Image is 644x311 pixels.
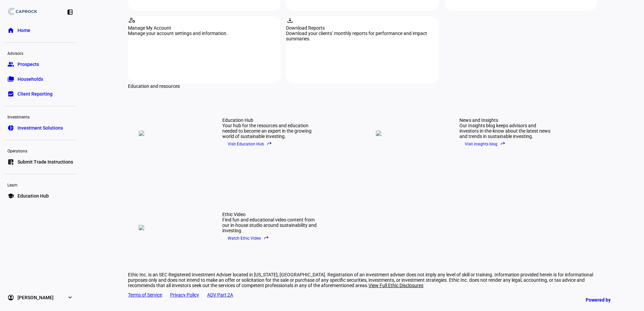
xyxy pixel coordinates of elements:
[18,294,54,301] span: [PERSON_NAME]
[459,117,554,123] div: News and Insights
[222,217,317,233] div: Find fun and educational video content from our in-house studio around sustainability and investing.
[128,31,281,36] div: Manage your account settings and information.
[286,31,439,41] div: Download your clients’ monthly reports for performance and impact summaries.
[4,72,77,86] a: folder_copyHouseholds
[4,58,77,71] a: groupProspects
[7,61,14,68] eth-mat-symbol: group
[4,48,77,58] div: Advisors
[264,235,269,240] eth-mat-symbol: reply
[7,125,14,131] eth-mat-symbol: pie_chart
[18,193,49,199] span: Education Hub
[4,121,77,135] a: pie_chartInvestment Solutions
[222,123,317,139] div: Your hub for the resources and education needed to become an expert in the growing world of susta...
[128,25,281,31] div: Manage My Account
[207,292,233,298] a: ADV Part 2A
[228,233,269,243] span: Watch Ethic Video
[18,125,63,131] span: Investment Solutions
[4,146,77,155] div: Operations
[4,112,77,121] div: Investments
[459,139,511,149] button: Visit insights blogreply
[7,91,14,97] eth-mat-symbol: bid_landscape
[139,225,206,230] img: ethic-video.png
[18,91,53,97] span: Client Reporting
[267,141,272,146] eth-mat-symbol: reply
[222,233,317,243] a: Watch Ethic Videoreply
[4,24,77,37] a: homeHome
[18,61,39,68] span: Prospects
[222,233,275,243] button: Watch Ethic Videoreply
[128,16,136,24] mat-icon: manage_accounts
[139,131,206,136] img: education-hub.png
[18,76,43,82] span: Households
[128,272,597,288] div: Ethic Inc. is an SEC Registered Investment Adviser located in [US_STATE], [GEOGRAPHIC_DATA]. Regi...
[222,139,278,149] button: Visit Education Hubreply
[228,139,272,149] span: Visit Education Hub
[459,139,554,149] a: Visit insights blogreply
[18,159,73,165] span: Submit Trade Instructions
[222,117,317,123] div: Education Hub
[376,131,443,136] img: news.png
[7,159,14,165] eth-mat-symbol: list_alt_add
[286,25,439,31] div: Download Reports
[4,180,77,189] div: Learn
[459,123,554,139] div: Our Insights blog keeps advisors and investors in-the-know about the latest news and trends in su...
[7,76,14,82] eth-mat-symbol: folder_copy
[4,87,77,101] a: bid_landscapeClient Reporting
[7,27,14,34] eth-mat-symbol: home
[67,9,73,15] eth-mat-symbol: left_panel_close
[128,83,597,89] div: Education and resources
[368,283,423,288] span: View Full Ethic Disclosures
[222,139,317,149] a: Visit Education Hubreply
[7,193,14,199] eth-mat-symbol: school
[222,212,317,217] div: Ethic Video
[170,292,199,298] a: Privacy Policy
[582,293,634,306] a: Powered by
[7,294,14,301] eth-mat-symbol: account_circle
[500,141,506,146] eth-mat-symbol: reply
[128,292,162,298] a: Terms of Service
[465,139,506,149] span: Visit insights blog
[67,294,73,301] eth-mat-symbol: expand_more
[286,16,294,24] mat-icon: download
[18,27,30,34] span: Home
